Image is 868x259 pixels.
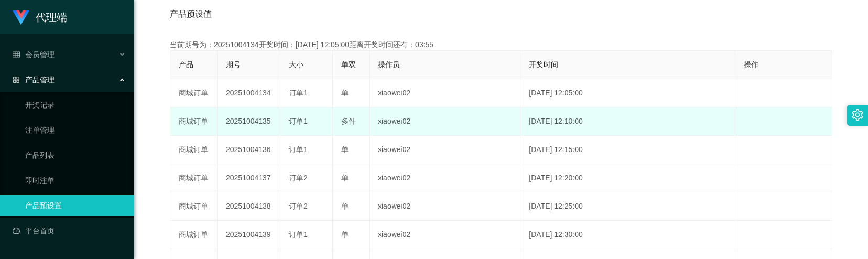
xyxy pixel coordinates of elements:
[170,107,218,136] td: 商城订单
[25,170,126,191] a: 即时注单
[13,51,20,58] i: 图标: table
[341,145,349,154] span: 单
[520,79,735,107] td: [DATE] 12:05:00
[25,120,126,141] a: 注单管理
[341,202,349,210] span: 单
[13,75,55,84] span: 产品管理
[289,89,308,97] span: 订单1
[370,107,520,136] td: xiaowei02
[170,221,218,249] td: 商城订单
[25,94,126,115] a: 开奖记录
[226,60,241,69] span: 期号
[341,174,349,182] span: 单
[370,221,520,249] td: xiaowei02
[13,13,67,21] a: 代理端
[13,76,20,83] i: 图标: appstore-o
[13,220,126,241] a: 图标: dashboard平台首页
[170,136,218,164] td: 商城订单
[218,192,280,221] td: 20251004138
[170,192,218,221] td: 商城订单
[852,109,863,121] i: 图标: setting
[36,1,67,34] h1: 代理端
[13,10,29,25] img: logo.9652507e.png
[370,192,520,221] td: xiaowei02
[520,136,735,164] td: [DATE] 12:15:00
[520,107,735,136] td: [DATE] 12:10:00
[170,39,832,50] div: 当前期号为：20251004134开奖时间：[DATE] 12:05:00距离开奖时间还有：03:55
[289,230,308,239] span: 订单1
[218,79,280,107] td: 20251004134
[370,136,520,164] td: xiaowei02
[289,174,308,182] span: 订单2
[520,192,735,221] td: [DATE] 12:25:00
[170,79,218,107] td: 商城订单
[218,136,280,164] td: 20251004136
[13,50,55,59] span: 会员管理
[289,60,303,69] span: 大小
[520,221,735,249] td: [DATE] 12:30:00
[520,164,735,192] td: [DATE] 12:20:00
[289,202,308,210] span: 订单2
[289,145,308,154] span: 订单1
[218,221,280,249] td: 20251004139
[744,60,758,69] span: 操作
[170,8,212,20] span: 产品预设值
[341,89,349,97] span: 单
[25,145,126,166] a: 产品列表
[289,117,308,125] span: 订单1
[529,60,558,69] span: 开奖时间
[370,79,520,107] td: xiaowei02
[170,164,218,192] td: 商城订单
[370,164,520,192] td: xiaowei02
[341,117,356,125] span: 多件
[218,164,280,192] td: 20251004137
[179,60,193,69] span: 产品
[341,230,349,239] span: 单
[218,107,280,136] td: 20251004135
[25,195,126,216] a: 产品预设置
[341,60,356,69] span: 单双
[378,60,400,69] span: 操作员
